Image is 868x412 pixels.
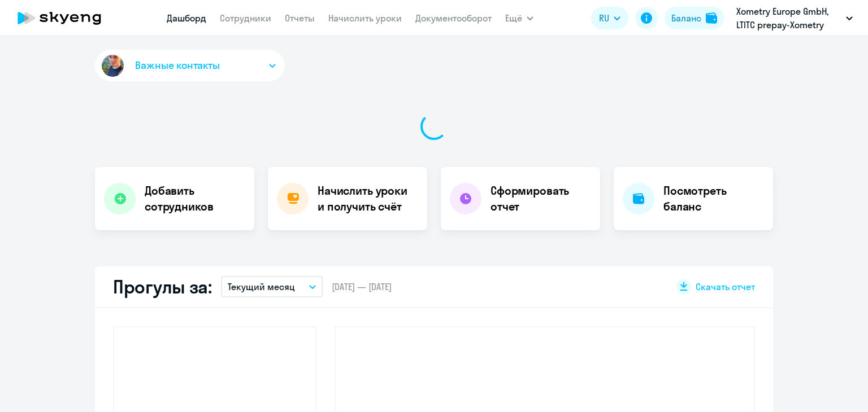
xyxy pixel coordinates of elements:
h4: Сформировать отчет [491,183,591,214]
p: Текущий месяц [228,280,295,293]
button: Xometry Europe GmbH, LTITC prepay-Xometry Europe GmbH_Основной [731,5,858,32]
button: Важные контакты [95,50,285,81]
h4: Начислить уроки и получить счёт [318,183,416,214]
img: balance [706,12,717,24]
h2: Прогулы за: [113,275,212,298]
h4: Добавить сотрудников [145,183,245,214]
img: avatar [99,52,126,79]
span: RU [599,11,609,25]
a: Начислить уроки [328,12,402,24]
button: RU [591,7,628,29]
h4: Посмотреть баланс [663,183,764,214]
a: Сотрудники [220,12,271,24]
span: [DATE] — [DATE] [332,280,392,293]
div: Баланс [671,11,701,25]
span: Скачать отчет [696,280,755,293]
span: Важные контакты [135,58,220,73]
a: Документооборот [415,12,492,24]
button: Текущий месяц [221,276,323,297]
a: Отчеты [285,12,315,24]
p: Xometry Europe GmbH, LTITC prepay-Xometry Europe GmbH_Основной [736,5,841,32]
a: Дашборд [167,12,206,24]
span: Ещё [505,11,522,25]
button: Ещё [505,7,533,29]
button: Балансbalance [665,7,724,29]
